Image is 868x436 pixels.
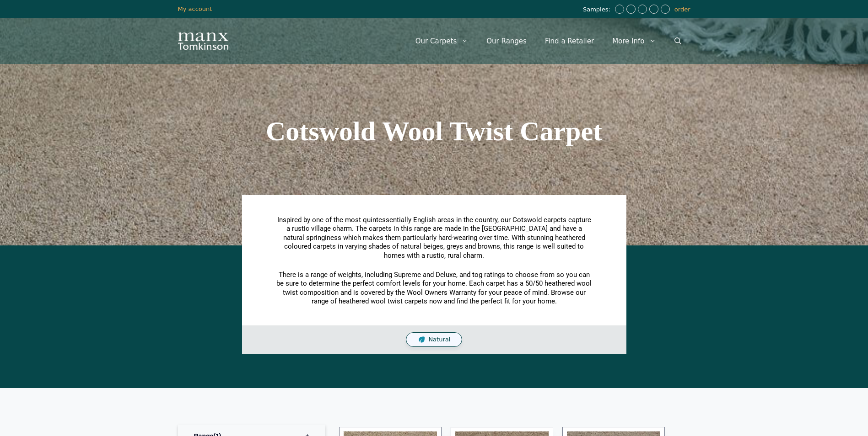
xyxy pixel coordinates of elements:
[583,6,613,14] span: Samples:
[428,336,450,344] span: Natural
[277,216,591,260] span: Inspired by one of the most quintessentially English areas in the country, our Cotswold carpets c...
[178,32,228,50] img: Manx Tomkinson
[477,27,536,55] a: Our Ranges
[603,27,665,55] a: More Info
[536,27,603,55] a: Find a Retailer
[178,117,690,145] h1: Cotswold Wool Twist Carpet
[406,27,478,55] a: Our Carpets
[406,27,690,55] nav: Primary
[665,27,690,55] a: Open Search Bar
[276,271,592,306] p: There is a range of weights, including Supreme and Deluxe, and tog ratings to choose from so you ...
[674,6,690,13] a: order
[178,5,212,12] a: My account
